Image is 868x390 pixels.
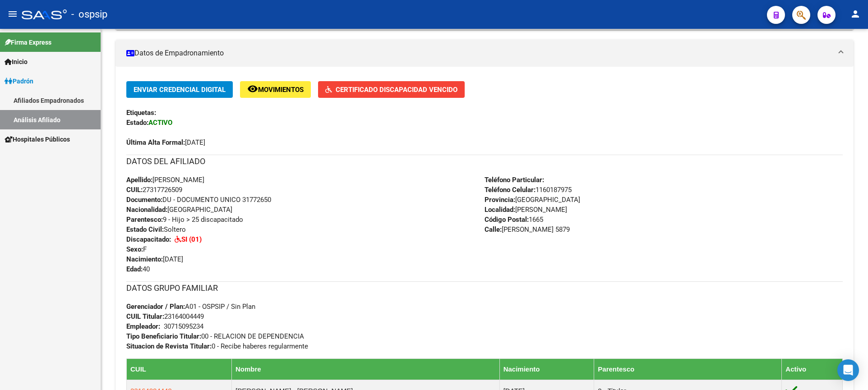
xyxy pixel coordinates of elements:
span: [PERSON_NAME] 5879 [485,225,570,234]
strong: Sexo: [126,245,143,253]
span: - ospsip [71,5,107,24]
h3: DATOS DEL AFILIADO [126,155,843,168]
strong: Teléfono Particular: [485,176,544,184]
span: 9 - Hijo > 25 discapacitado [126,216,243,224]
strong: Empleador: [126,322,160,330]
button: Enviar Credencial Digital [126,81,233,98]
strong: Situacion de Revista Titular: [126,342,212,350]
span: Certificado Discapacidad Vencido [336,86,457,94]
span: Hospitales Públicos [5,134,70,144]
th: CUIL [127,358,232,380]
strong: Nacionalidad: [126,206,167,214]
mat-icon: remove_red_eye [247,83,258,94]
strong: Parentesco: [126,216,163,224]
mat-icon: person [850,9,861,19]
mat-expansion-panel-header: Datos de Empadronamiento [115,40,854,67]
strong: Estado: [126,119,148,127]
th: Activo [782,358,843,380]
strong: Gerenciador / Plan: [126,303,185,311]
th: Parentesco [594,358,782,380]
strong: CUIL Titular: [126,312,164,321]
span: 1160187975 [485,186,572,194]
strong: Provincia: [485,196,515,204]
span: Soltero [126,225,186,234]
span: 27317726509 [126,186,182,194]
div: 30715095234 [164,321,203,331]
span: Enviar Credencial Digital [134,86,226,94]
mat-icon: menu [7,9,18,19]
strong: Teléfono Celular: [485,186,536,194]
div: Open Intercom Messenger [837,359,859,381]
strong: Documento: [126,196,162,204]
span: [GEOGRAPHIC_DATA] [126,206,232,214]
span: [PERSON_NAME] [485,206,567,214]
span: Padrón [5,76,33,86]
strong: Localidad: [485,206,515,214]
h3: DATOS GRUPO FAMILIAR [126,282,843,294]
span: A01 - OSPSIP / Sin Plan [126,303,255,311]
span: F [126,245,147,253]
button: Certificado Discapacidad Vencido [318,81,465,98]
strong: Etiquetas: [126,109,156,117]
strong: SI (01) [181,235,202,243]
span: 00 - RELACION DE DEPENDENCIA [126,332,304,340]
strong: Edad: [126,265,143,273]
strong: Apellido: [126,176,152,184]
button: Movimientos [240,81,311,98]
span: [GEOGRAPHIC_DATA] [485,196,580,204]
strong: ACTIVO [148,119,172,127]
strong: Estado Civil: [126,225,164,234]
mat-panel-title: Datos de Empadronamiento [126,48,832,58]
strong: Tipo Beneficiario Titular: [126,332,201,340]
span: 0 - Recibe haberes regularmente [126,342,308,350]
span: [DATE] [126,138,205,147]
span: 1665 [485,216,543,224]
strong: Nacimiento: [126,255,163,263]
span: DU - DOCUMENTO UNICO 31772650 [126,196,271,204]
strong: Código Postal: [485,216,529,224]
span: 40 [126,265,150,273]
span: [PERSON_NAME] [126,176,204,184]
span: Firma Express [5,37,51,47]
th: Nombre [232,358,500,380]
span: Movimientos [258,86,304,94]
th: Nacimiento [499,358,594,380]
strong: Discapacitado: [126,235,171,243]
strong: Última Alta Formal: [126,138,185,147]
span: Inicio [5,57,28,67]
strong: CUIL: [126,186,143,194]
strong: Calle: [485,225,502,234]
span: [DATE] [126,255,183,263]
span: 23164004449 [126,312,204,321]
